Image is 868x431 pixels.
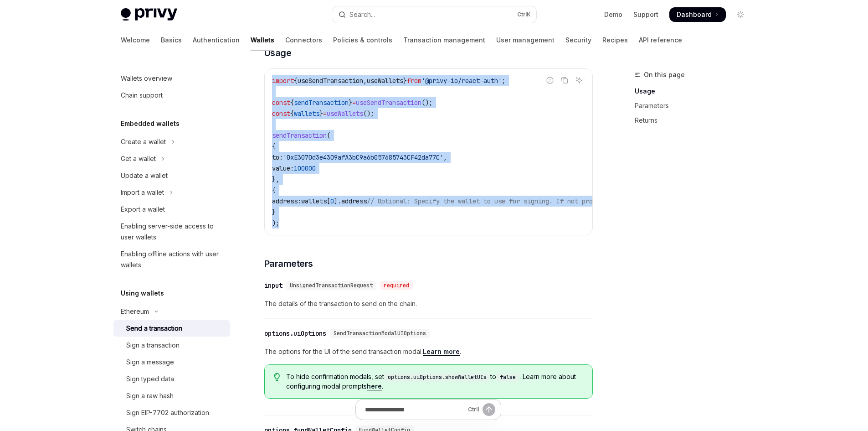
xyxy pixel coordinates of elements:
[113,87,230,104] a: Chain support
[502,77,505,85] span: ;
[121,118,180,129] h5: Embedded wallets
[272,164,294,172] span: value:
[121,136,166,147] div: Create a wallet
[121,249,225,270] div: Enabling offline actions with user wallets
[403,29,485,51] a: Transaction management
[639,29,682,51] a: API reference
[113,337,230,353] a: Sign a transaction
[272,186,276,194] span: {
[341,197,367,205] span: address
[272,131,327,140] span: sendTransaction
[298,77,363,85] span: useSendTransaction
[367,77,403,85] span: useWallets
[349,99,352,107] span: }
[272,208,276,216] span: }
[264,281,282,290] div: input
[126,323,182,334] div: Send a transaction
[113,354,230,370] a: Sign a message
[604,10,622,19] a: Demo
[264,257,313,270] span: Parameters
[290,282,373,289] span: UnsignedTransactionRequest
[264,329,326,338] div: options.uiOptions
[327,131,330,140] span: (
[113,303,230,320] button: Toggle Ethereum section
[367,382,382,390] a: here
[407,77,421,85] span: from
[274,373,280,381] svg: Tip
[126,340,180,351] div: Sign a transaction
[294,164,316,172] span: 100000
[126,407,209,418] div: Sign EIP-7702 authorization
[161,29,182,51] a: Basics
[113,151,230,167] button: Toggle Get a wallet section
[264,298,593,309] span: The details of the transaction to send on the chain.
[113,218,230,245] a: Enabling server-side access to user wallets
[272,197,301,205] span: address:
[573,74,585,86] button: Ask AI
[635,113,755,128] a: Returns
[332,6,536,23] button: Open search
[363,109,374,118] span: ();
[126,357,174,368] div: Sign a message
[327,197,330,205] span: [
[496,373,519,382] code: false
[294,77,298,85] span: {
[403,77,407,85] span: }
[544,74,556,86] button: Report incorrect code
[121,29,150,51] a: Welcome
[733,7,748,22] button: Toggle dark mode
[283,153,443,161] span: '0xE3070d3e4309afA3bC9a6b057685743CF42da77C'
[421,99,432,107] span: ();
[301,197,327,205] span: wallets
[272,77,294,85] span: import
[294,99,349,107] span: sendTransaction
[121,221,225,243] div: Enabling server-side access to user wallets
[121,90,163,101] div: Chain support
[602,29,628,51] a: Recipes
[365,400,464,420] input: Ask a question...
[635,99,755,113] a: Parameters
[126,390,174,401] div: Sign a raw hash
[334,197,341,205] span: ].
[113,70,230,87] a: Wallets overview
[635,84,755,99] a: Usage
[333,29,392,51] a: Policies & controls
[633,10,658,19] a: Support
[121,306,149,317] div: Ethereum
[330,197,334,205] span: 0
[423,348,460,356] a: Learn more
[323,109,327,118] span: =
[121,73,172,84] div: Wallets overview
[264,346,593,357] span: The options for the UI of the send transaction modal. .
[285,29,322,51] a: Connectors
[443,153,447,161] span: ,
[113,371,230,387] a: Sign typed data
[483,403,495,416] button: Send message
[113,388,230,404] a: Sign a raw hash
[121,204,165,215] div: Export a wallet
[113,167,230,184] a: Update a wallet
[327,109,363,118] span: useWallets
[113,405,230,421] a: Sign EIP-7702 authorization
[272,153,283,161] span: to:
[121,8,177,21] img: light logo
[126,374,174,384] div: Sign typed data
[264,47,292,59] span: Usage
[496,29,555,51] a: User management
[272,142,276,151] span: {
[113,246,230,273] a: Enabling offline actions with user wallets
[356,99,421,107] span: useSendTransaction
[121,153,156,164] div: Get a wallet
[421,77,502,85] span: '@privy-io/react-auth'
[517,11,531,18] span: Ctrl K
[272,219,279,227] span: );
[251,29,274,51] a: Wallets
[272,109,290,118] span: const
[290,99,294,107] span: {
[113,134,230,150] button: Toggle Create a wallet section
[294,109,319,118] span: wallets
[113,184,230,201] button: Toggle Import a wallet section
[352,99,356,107] span: =
[644,69,685,80] span: On this page
[113,320,230,337] a: Send a transaction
